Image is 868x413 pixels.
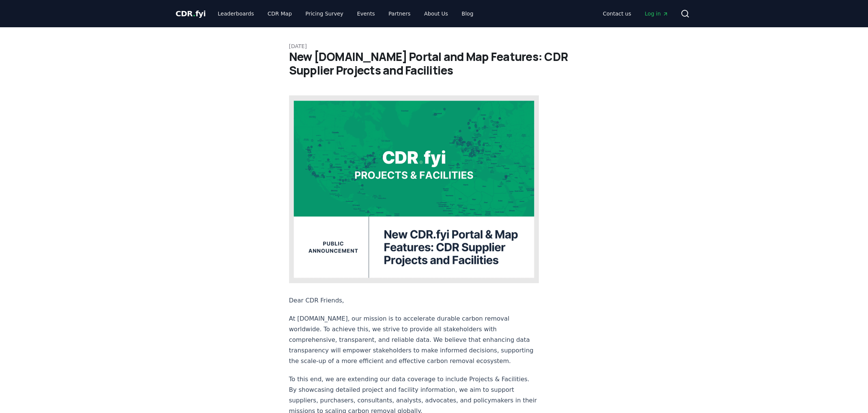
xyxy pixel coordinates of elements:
[289,42,579,50] p: [DATE]
[351,7,381,20] a: Events
[597,7,674,20] nav: Main
[299,7,349,20] a: Pricing Survey
[212,7,260,20] a: Leaderboards
[212,7,479,20] nav: Main
[645,10,668,17] span: Log in
[289,313,539,366] p: At [DOMAIN_NAME], our mission is to accelerate durable carbon removal worldwide. To achieve this,...
[418,7,454,20] a: About Us
[456,7,480,20] a: Blog
[597,7,637,20] a: Contact us
[176,8,206,19] a: CDR.fyi
[382,7,416,20] a: Partners
[176,9,206,18] span: CDR fyi
[193,9,195,18] span: .
[261,7,298,20] a: CDR Map
[639,7,674,20] a: Log in
[289,50,579,77] h1: New [DOMAIN_NAME] Portal and Map Features: CDR Supplier Projects and Facilities
[289,95,539,283] img: blog post image
[289,295,539,306] p: Dear CDR Friends,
